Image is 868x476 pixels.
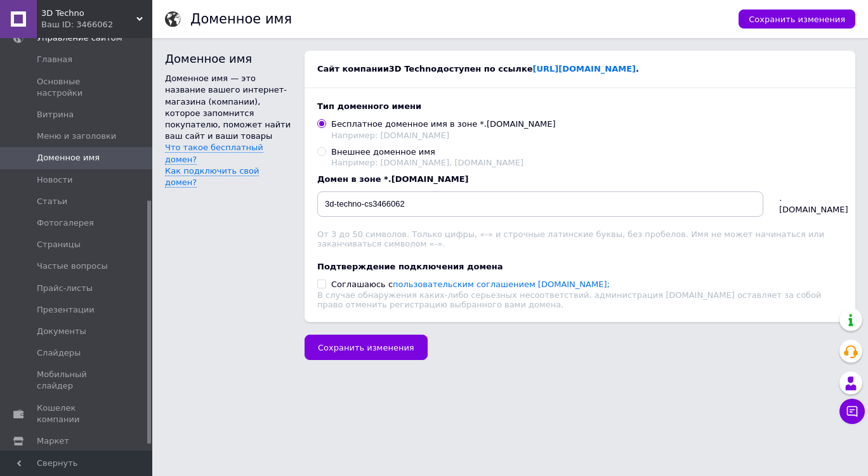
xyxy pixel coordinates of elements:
span: Статьи [37,196,67,207]
span: Страницы [37,239,81,250]
span: Фотогалерея [37,217,94,229]
span: Сохранить изменения [318,343,414,352]
div: В случае обнаружения каких-либо серьезных несоответствий, администрация [DOMAIN_NAME] оставляет з... [317,290,843,309]
span: Маркет [37,435,69,447]
button: Чат с покупателем [839,399,865,424]
input: Например: netbox [317,191,763,217]
span: 3D Techno [41,8,136,19]
div: Внешнее доменное имя [331,146,523,167]
span: Новости [37,174,73,186]
span: Документы [37,326,86,337]
span: Меню и заголовки [37,131,116,142]
span: Презентации [37,304,95,316]
div: Подтверждение подключения домена [317,261,843,273]
a: пользовательским соглашением [DOMAIN_NAME]; [393,280,610,289]
a: [URL][DOMAIN_NAME] [533,64,636,74]
span: Сохранить изменения [749,15,845,24]
div: .[DOMAIN_NAME] [779,191,843,217]
span: Мобильный слайдер [37,369,117,392]
span: Витрина [37,109,74,120]
div: Домен в зоне *.[DOMAIN_NAME] [317,174,843,185]
div: Ваш ID: 3466062 [41,19,152,30]
div: Cоглашаюсь c [331,279,610,290]
span: Главная [37,54,72,65]
b: Сайт компании 3D Techno доступен по ссылке . [317,64,639,74]
span: Что такое бесплатный домен? [165,143,263,164]
span: Прайс-листы [37,283,93,294]
span: Основные настройки [37,76,117,99]
div: От 3 до 50 символов. Только цифры, «-» и строчные латинские буквы, без пробелов. Имя не может нач... [317,229,843,248]
span: Как подключить свой домен? [165,166,259,188]
span: Кошелек компании [37,402,117,425]
span: Управление сайтом [37,32,122,44]
button: Сохранить изменения [305,335,428,360]
div: Например: [DOMAIN_NAME], [DOMAIN_NAME] [331,158,523,167]
span: Частые вопросы [37,261,108,272]
div: Тип доменного имени [317,101,843,112]
span: Доменное имя [37,152,100,164]
p: Доменное имя — это название вашего интернет-магазина (компании), которое запомнится покупателю, п... [165,73,292,142]
span: Слайдеры [37,347,81,359]
h2: Доменное имя [165,51,292,67]
div: Например: [DOMAIN_NAME] [331,131,556,140]
h1: Доменное имя [190,11,292,27]
div: Бесплатное доменное имя в зоне *.[DOMAIN_NAME] [331,119,556,139]
button: Сохранить изменения [739,10,855,29]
